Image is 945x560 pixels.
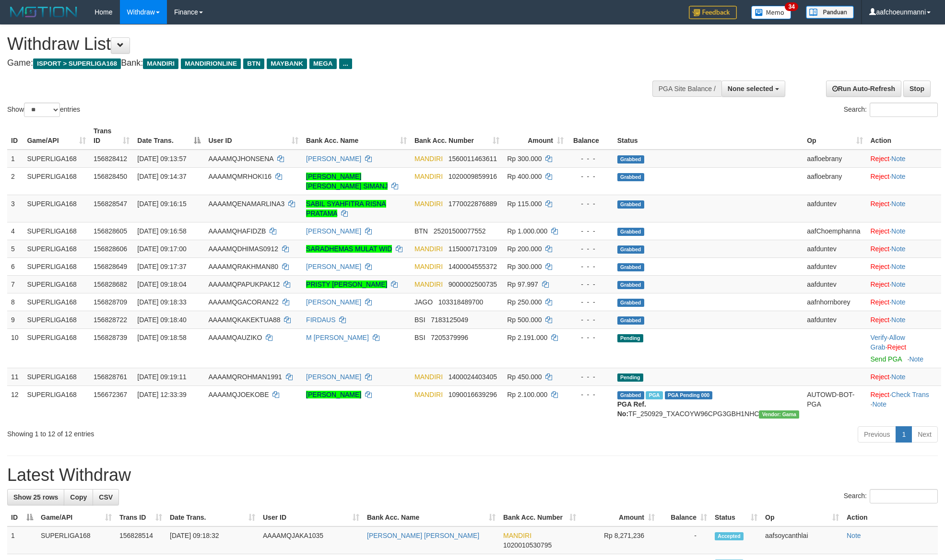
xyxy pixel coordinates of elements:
th: Bank Acc. Name: activate to sort column ascending [302,122,411,150]
a: [PERSON_NAME] [306,373,361,381]
a: Reject [871,373,890,381]
span: MANDIRI [414,391,443,398]
td: 2 [7,167,23,195]
span: [DATE] 09:16:58 [137,227,186,235]
span: 156828412 [94,155,127,163]
span: [DATE] 09:17:37 [137,263,186,270]
a: Allow Grab [871,334,905,351]
td: 3 [7,195,23,222]
td: aafChoemphanna [803,222,866,240]
th: Bank Acc. Number: activate to sort column ascending [499,509,580,526]
span: 156828649 [94,263,127,270]
span: Copy 1150007173109 to clipboard [449,245,497,253]
span: Rp 200.000 [507,245,542,253]
th: ID [7,122,23,150]
a: [PERSON_NAME] [306,391,361,398]
span: Copy 1770022876889 to clipboard [449,200,497,208]
img: MOTION_logo.png [7,5,80,19]
div: Showing 1 to 12 of 12 entries [7,425,387,439]
a: [PERSON_NAME] [306,298,361,306]
td: aafduntev [803,275,866,293]
th: Balance: activate to sort column ascending [659,509,711,526]
a: Note [847,532,861,539]
span: 156828761 [94,373,127,381]
button: None selected [721,81,785,97]
span: Marked by aafsengchandara [646,391,662,399]
span: MANDIRI [503,532,532,539]
th: User ID: activate to sort column ascending [259,509,363,526]
th: Op: activate to sort column ascending [761,509,843,526]
a: Next [911,426,938,443]
span: Copy 1020010530795 to clipboard [503,541,552,549]
div: - - - [571,244,610,254]
td: · [867,240,942,257]
td: Rp 8,271,236 [580,526,659,554]
a: Reject [871,245,890,253]
span: AAAAMQJHONSENA [208,155,273,163]
span: [DATE] 09:18:33 [137,298,186,306]
span: Rp 500.000 [507,316,542,324]
span: MANDIRI [414,373,443,381]
input: Search: [870,103,938,117]
th: Trans ID: activate to sort column ascending [90,122,133,150]
span: Rp 250.000 [507,298,542,306]
span: 156828739 [94,334,127,341]
span: [DATE] 09:14:37 [137,173,186,180]
a: CSV [93,489,119,505]
span: Copy 9000002500735 to clipboard [449,280,497,288]
span: Rp 115.000 [507,200,542,208]
a: Reject [871,280,890,288]
h1: Latest Withdraw [7,466,938,485]
th: Date Trans.: activate to sort column ascending [166,509,259,526]
span: Rp 97.997 [507,280,538,288]
a: Note [872,400,886,408]
th: Status: activate to sort column ascending [711,509,761,526]
span: Grabbed [617,245,644,254]
a: Note [891,298,906,306]
a: Stop [903,81,931,97]
td: · [867,222,942,240]
span: 156828606 [94,245,127,253]
td: aafduntev [803,195,866,222]
span: AAAAMQRAKHMAN80 [208,263,278,270]
th: Op: activate to sort column ascending [803,122,866,150]
th: Amount: activate to sort column ascending [580,509,659,526]
a: 1 [896,426,912,443]
a: Reject [871,391,890,398]
label: Search: [844,103,938,117]
a: Run Auto-Refresh [826,81,901,97]
td: · [867,195,942,222]
span: 156828450 [94,173,127,180]
span: MANDIRI [414,173,443,180]
td: · [867,368,942,385]
a: Note [891,245,906,253]
td: SUPERLIGA168 [23,257,90,275]
div: - - - [571,199,610,209]
th: Date Trans.: activate to sort column descending [133,122,204,150]
td: aafnhornborey [803,293,866,311]
div: - - - [571,154,610,163]
span: Grabbed [617,316,644,325]
span: AAAAMQPAPUKPAK12 [208,280,280,288]
td: SUPERLIGA168 [23,385,90,422]
span: AAAAMQJOEKOBE [208,391,269,398]
th: Action [843,509,938,526]
label: Show entries [7,103,80,117]
span: AAAAMQDHIMAS0912 [208,245,278,253]
span: MANDIRI [414,245,443,253]
th: Bank Acc. Name: activate to sort column ascending [363,509,499,526]
td: 6 [7,257,23,275]
td: 156828514 [116,526,166,554]
span: 156828722 [94,316,127,324]
td: · [867,167,942,195]
a: Reject [871,173,890,180]
span: Rp 400.000 [507,173,542,180]
span: Copy 1400004555372 to clipboard [449,263,497,270]
span: 156828709 [94,298,127,306]
span: [DATE] 09:13:57 [137,155,186,163]
td: aafduntev [803,240,866,257]
span: MANDIRIONLINE [181,58,241,69]
span: [DATE] 09:18:40 [137,316,186,324]
td: TF_250929_TXACOYW96CPG3GBH1NHC [614,385,803,422]
img: panduan.png [806,6,854,19]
